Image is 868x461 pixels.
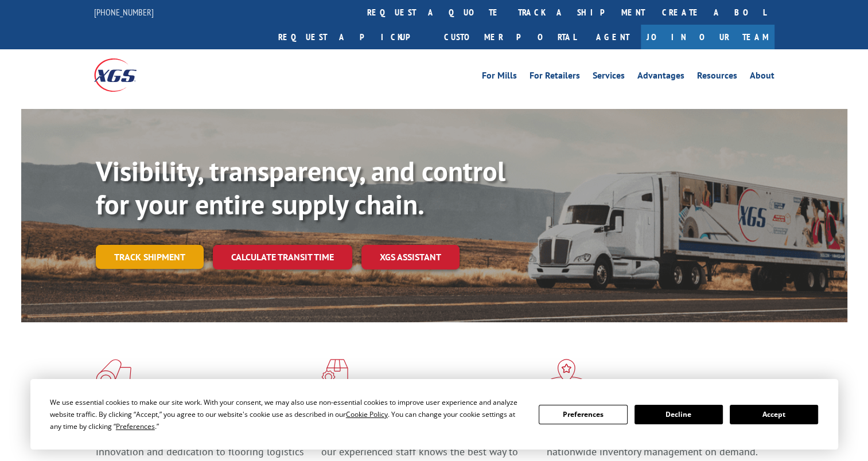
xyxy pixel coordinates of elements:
a: Agent [585,25,641,49]
a: For Mills [482,71,517,84]
a: XGS ASSISTANT [361,245,460,269]
a: Calculate transit time [213,245,352,269]
div: Cookie Consent Prompt [30,379,838,450]
b: Visibility, transparency, and control for your entire supply chain. [96,153,505,222]
a: Customer Portal [435,25,585,49]
button: Decline [635,405,723,424]
a: Request a pickup [270,25,435,49]
span: Cookie Policy [346,409,388,419]
a: Join Our Team [641,25,774,49]
a: Advantages [637,71,684,84]
span: Preferences [116,421,155,431]
img: xgs-icon-flagship-distribution-model-red [547,359,586,389]
button: Accept [730,405,818,424]
button: Preferences [539,405,627,424]
a: About [750,71,774,84]
a: Track shipment [96,245,204,269]
a: Resources [697,71,737,84]
div: We use essential cookies to make our site work. With your consent, we may also use non-essential ... [50,396,525,432]
a: For Retailers [530,71,580,84]
img: xgs-icon-total-supply-chain-intelligence-red [96,359,131,389]
img: xgs-icon-focused-on-flooring-red [321,359,348,389]
a: Services [593,71,625,84]
a: [PHONE_NUMBER] [94,6,154,18]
